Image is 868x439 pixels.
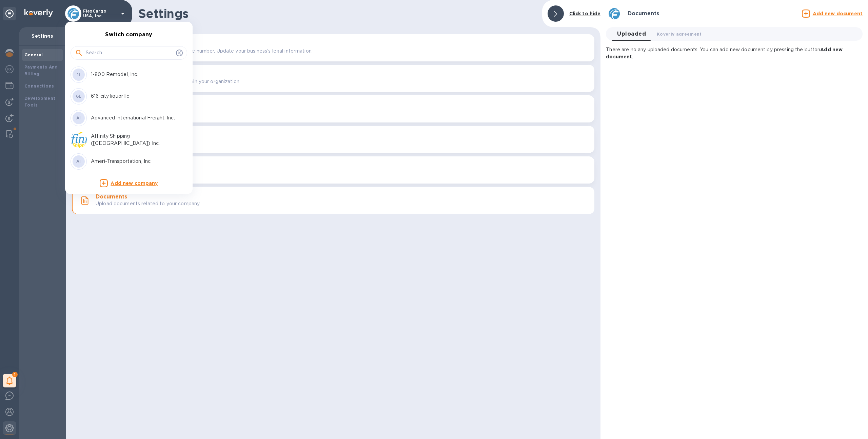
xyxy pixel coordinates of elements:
b: 1I [77,72,80,77]
p: Add new company [111,180,158,187]
p: Ameri-Transportation, Inc. [91,158,176,165]
b: AI [76,115,81,120]
input: Search [86,48,173,58]
b: AI [76,159,81,164]
p: Affinity Shipping ([GEOGRAPHIC_DATA]) Inc. [91,133,176,147]
p: 616 city liquor llc [91,93,176,100]
p: 1-800 Remodel, Inc. [91,71,176,78]
p: Advanced International Freight, Inc. [91,114,176,121]
b: 6L [76,94,82,99]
